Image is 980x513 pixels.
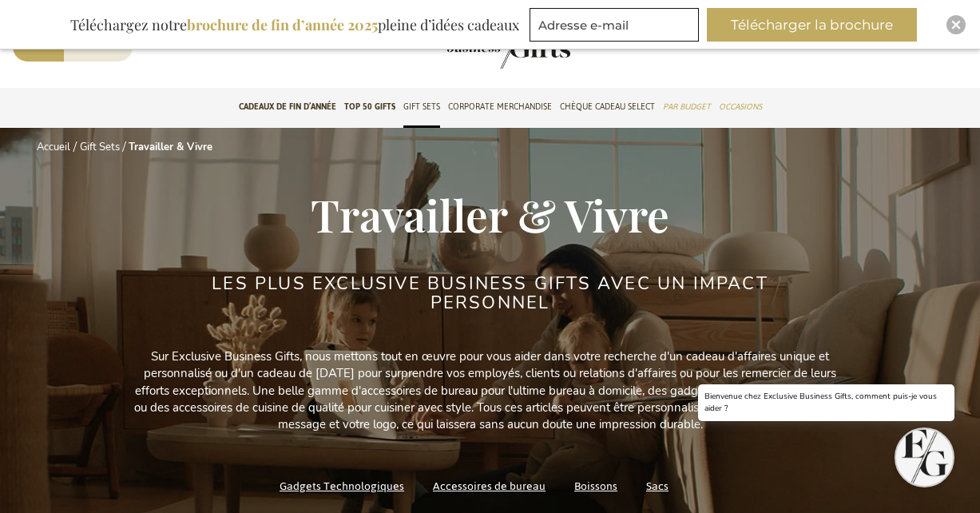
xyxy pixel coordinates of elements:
p: Sur Exclusive Business Gifts, nous mettons tout en œuvre pour vous aider dans votre recherche d'u... [131,348,850,434]
span: Cadeaux de fin d’année [239,98,336,115]
input: Adresse e-mail [530,8,699,42]
div: Téléchargez notre pleine d’idées cadeaux [63,8,526,42]
span: Travailler & Vivre [311,185,669,244]
div: Close [946,15,966,34]
span: Par budget [663,98,711,115]
button: Télécharger la brochure [707,8,917,42]
a: Gadgets Technologiques [280,475,404,497]
img: Close [951,20,961,30]
a: Sacs [646,475,669,497]
a: Gift Sets [80,140,120,154]
a: Accessoires de bureau [433,475,546,497]
strong: Travailler & Vivre [129,140,212,154]
span: Gift Sets [403,98,440,115]
span: Occasions [719,98,762,115]
a: Accueil [37,140,70,154]
form: marketing offers and promotions [530,8,704,46]
span: Corporate Merchandise [448,98,552,115]
span: Chèque Cadeau Select [560,98,655,115]
a: Boissons [574,475,617,497]
h2: LES PLUS Exclusive Business Gifts AVEC UN IMPACT PERSONNEL [191,274,790,312]
span: TOP 50 Gifts [344,98,395,115]
b: brochure de fin d’année 2025 [187,15,378,34]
